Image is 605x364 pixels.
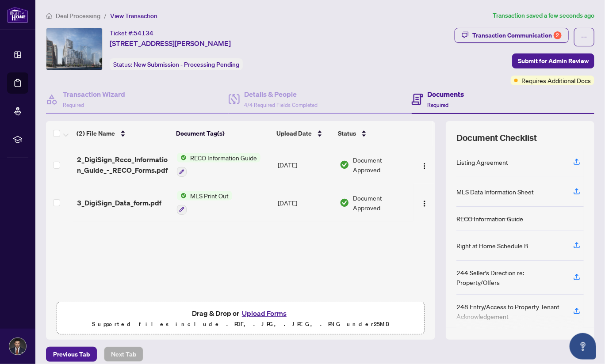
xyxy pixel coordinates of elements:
th: Upload Date [273,121,334,146]
span: Required [428,102,449,108]
div: MLS Data Information Sheet [456,187,534,197]
button: Logo [417,158,432,172]
div: Ticket #: [110,28,153,38]
button: Open asap [570,333,596,360]
div: RECO Information Guide [456,214,523,224]
button: Submit for Admin Review [512,53,594,68]
span: Status [338,129,356,138]
li: / [104,11,107,21]
div: Listing Agreement [456,157,508,167]
img: Profile Icon [9,338,26,355]
span: Document Checklist [456,132,537,144]
span: Document Approved [353,155,410,174]
span: 54134 [134,29,153,37]
img: Document Status [340,198,349,208]
p: Supported files include .PDF, .JPG, .JPEG, .PNG under 25 MB [62,319,419,330]
div: 244 Seller’s Direction re: Property/Offers [456,268,563,287]
div: Transaction Communication [472,28,562,42]
span: Upload Date [276,129,312,138]
img: Logo [421,200,428,207]
h4: Documents [428,89,464,99]
span: Previous Tab [53,347,90,361]
span: Deal Processing [56,12,100,20]
img: logo [7,7,28,23]
span: Document Approved [353,193,410,212]
button: Previous Tab [46,347,97,362]
span: Drag & Drop orUpload FormsSupported files include .PDF, .JPG, .JPEG, .PNG under25MB [57,302,424,335]
button: Logo [417,196,432,210]
img: Logo [421,163,428,170]
span: home [46,13,52,19]
td: [DATE] [274,146,336,184]
span: 2_DigiSign_Reco_Information_Guide_-_RECO_Forms.pdf [77,154,170,175]
th: (2) File Name [73,121,172,146]
div: 248 Entry/Access to Property Tenant Acknowledgement [456,302,563,321]
button: Status IconRECO Information Guide [177,153,260,177]
button: Status IconMLS Print Out [177,191,232,215]
span: (2) File Name [77,129,115,138]
span: View Transaction [110,12,157,20]
img: Document Status [340,160,349,170]
div: Status: [110,58,243,70]
th: Document Tag(s) [172,121,273,146]
img: IMG-C12414771_1.jpg [46,28,102,70]
th: Status [334,121,411,146]
img: Status Icon [177,153,187,163]
h4: Transaction Wizard [63,89,125,99]
span: [STREET_ADDRESS][PERSON_NAME] [110,38,231,49]
span: Submit for Admin Review [518,54,589,68]
span: RECO Information Guide [187,153,260,163]
img: Status Icon [177,191,187,201]
button: Next Tab [104,347,143,362]
span: Drag & Drop or [192,307,289,319]
span: ellipsis [581,34,587,40]
h4: Details & People [244,89,318,99]
span: Required [63,102,84,108]
button: Upload Forms [239,307,289,319]
span: MLS Print Out [187,191,232,201]
span: Requires Additional Docs [521,76,591,85]
button: Transaction Communication2 [455,28,569,43]
span: New Submission - Processing Pending [134,61,239,68]
div: 2 [554,31,562,39]
article: Transaction saved a few seconds ago [493,11,594,21]
div: Right at Home Schedule B [456,241,528,250]
span: 3_DigiSign_Data_form.pdf [77,197,161,208]
td: [DATE] [274,184,336,222]
span: 4/4 Required Fields Completed [244,102,318,108]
